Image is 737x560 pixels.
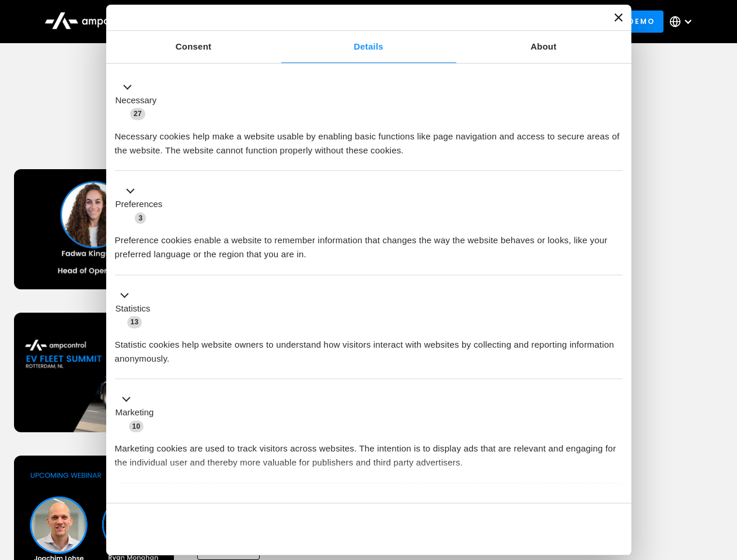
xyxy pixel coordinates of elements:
div: Statistic cookies help website owners to understand how visitors interact with websites by collec... [115,329,623,366]
span: 10 [129,421,144,432]
button: Okay [455,512,622,546]
div: Necessary cookies help make a website usable by enabling basic functions like page navigation and... [115,121,623,157]
button: Close banner [614,13,623,22]
a: Details [281,31,456,63]
div: Marketing cookies are used to track visitors across websites. The intention is to display ads tha... [115,433,623,470]
button: Preferences (3) [115,184,170,225]
div: Preference cookies enable a website to remember information that changes the way the website beha... [115,225,623,261]
span: 3 [135,212,146,224]
a: Consent [106,31,281,63]
a: About [456,31,631,63]
button: Marketing (10) [115,393,161,433]
span: 2 [193,498,204,510]
button: Statistics (13) [115,288,158,329]
button: Unclassified (2) [115,496,211,511]
label: Preferences [116,198,163,211]
span: 13 [127,316,142,328]
label: Necessary [116,94,157,107]
h1: Upcoming Webinars [14,118,724,146]
button: Necessary (27) [115,80,164,121]
label: Statistics [116,302,151,316]
label: Marketing [116,406,154,419]
span: 27 [130,108,145,120]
